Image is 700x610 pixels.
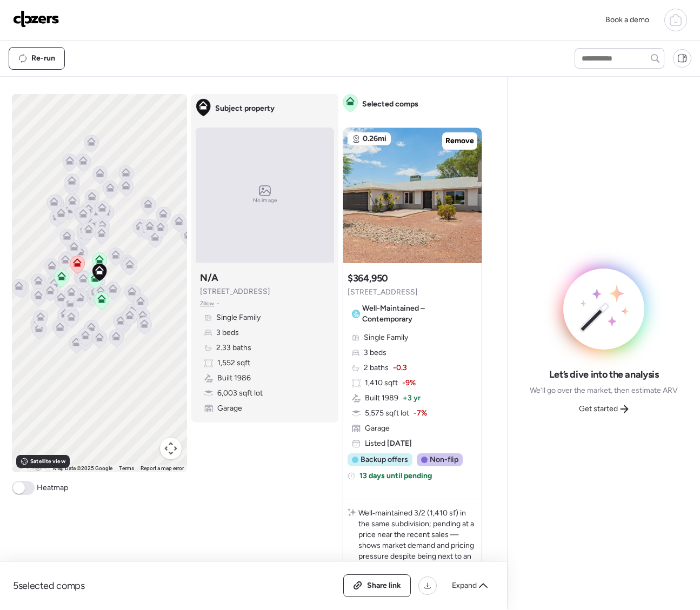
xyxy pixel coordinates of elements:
span: Book a demo [605,15,649,24]
span: 6,003 sqft lot [217,388,263,399]
span: Well-Maintained – Contemporary [362,303,473,325]
span: Zillow [200,299,215,308]
span: -9% [402,378,416,388]
span: Single Family [364,332,408,343]
span: + 3 yr [403,393,421,404]
span: Subject property [215,103,275,114]
span: Get started [579,404,618,414]
span: 1,552 sqft [217,358,250,368]
span: Satellite view [30,457,65,466]
span: 3 beds [364,347,386,358]
span: 5,575 sqft lot [365,408,409,419]
span: [STREET_ADDRESS] [200,286,270,297]
img: Logo [13,10,59,28]
span: Selected comps [362,99,418,110]
a: Open this area in Google Maps (opens a new window) [15,458,50,472]
span: Remove [445,136,474,146]
a: Report a map error [141,465,184,471]
span: 2.33 baths [216,343,251,353]
span: 3 beds [216,327,239,338]
h3: $364,950 [348,272,388,285]
span: Map Data ©2025 Google [53,465,112,471]
span: Single Family [216,312,261,323]
span: [STREET_ADDRESS] [348,287,418,298]
span: [DATE] [385,439,412,448]
span: Listed [365,438,412,449]
span: Heatmap [37,482,68,493]
span: 2 baths [364,363,389,373]
span: Non-flip [430,454,458,465]
span: Garage [365,423,390,434]
span: Built 1986 [217,373,251,384]
span: 13 days until pending [359,471,432,481]
span: Backup offers [361,454,408,465]
span: Re-run [31,53,55,64]
button: Map camera controls [160,438,182,459]
span: -0.3 [393,363,407,373]
span: No image [253,196,277,205]
span: Garage [217,403,242,414]
h3: N/A [200,271,218,284]
img: Google [15,458,50,472]
span: We’ll go over the market, then estimate ARV [530,385,678,396]
span: Share link [367,580,401,591]
span: 1,410 sqft [365,378,398,388]
span: -7% [414,408,427,419]
span: Let’s dive into the analysis [549,368,659,381]
a: Terms (opens in new tab) [119,465,134,471]
p: Well‑maintained 3/2 (1,410 sf) in the same subdivision; pending at a price near the recent sales ... [358,508,477,584]
span: 0.26mi [363,133,386,144]
span: 5 selected comps [13,579,85,592]
span: • [217,299,219,308]
span: Built 1989 [365,393,398,404]
span: Expand [452,580,477,591]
